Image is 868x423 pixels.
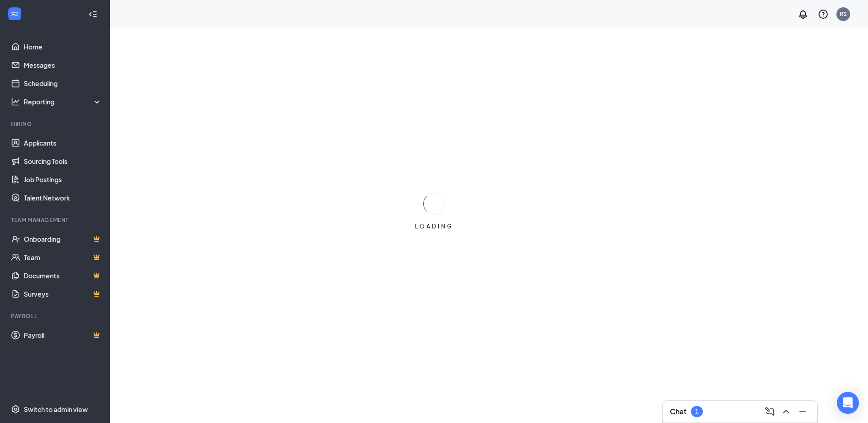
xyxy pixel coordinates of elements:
[24,405,88,414] div: Switch to admin view
[10,9,19,18] svg: WorkstreamLogo
[795,404,810,419] button: Minimize
[779,404,793,419] button: ChevronUp
[797,406,808,417] svg: Minimize
[11,216,100,224] div: Team Management
[837,392,859,414] div: Open Intercom Messenger
[11,312,100,320] div: Payroll
[24,152,102,170] a: Sourcing Tools
[781,406,792,417] svg: ChevronUp
[24,266,102,285] a: DocumentsCrown
[670,407,686,417] h3: Chat
[818,9,829,20] svg: QuestionInfo
[11,405,20,414] svg: Settings
[24,230,102,248] a: OnboardingCrown
[24,285,102,303] a: SurveysCrown
[88,10,97,19] svg: Collapse
[840,10,847,18] div: RS
[11,120,100,128] div: Hiring
[764,406,775,417] svg: ComposeMessage
[762,404,777,419] button: ComposeMessage
[24,56,102,74] a: Messages
[798,9,809,20] svg: Notifications
[11,97,20,106] svg: Analysis
[24,326,102,344] a: PayrollCrown
[695,408,699,416] div: 1
[24,170,102,189] a: Job Postings
[24,134,102,152] a: Applicants
[24,38,102,56] a: Home
[24,189,102,207] a: Talent Network
[24,248,102,266] a: TeamCrown
[411,222,457,230] div: LOADING
[24,74,102,92] a: Scheduling
[24,97,102,106] div: Reporting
